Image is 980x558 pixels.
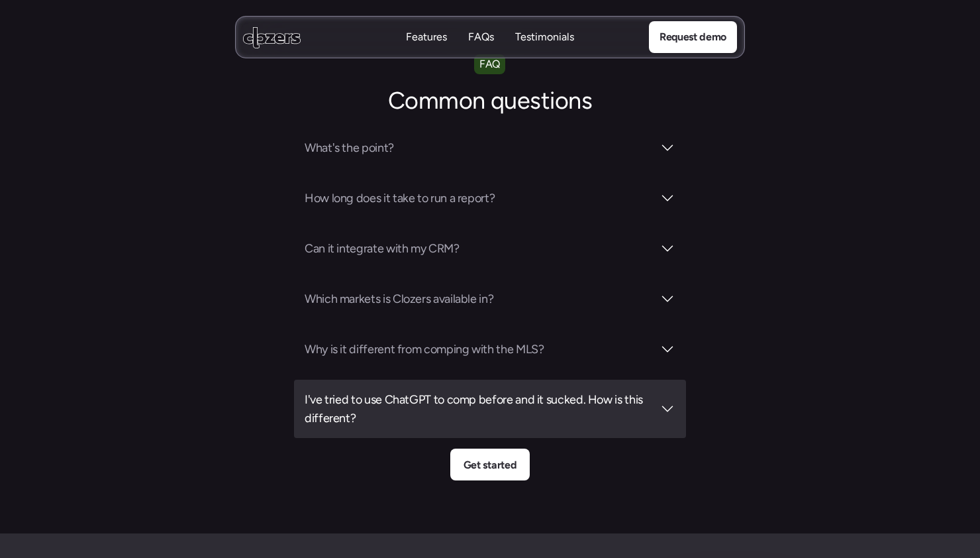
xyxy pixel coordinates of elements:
a: FAQsFAQs [468,30,494,45]
h2: Common questions [265,85,715,117]
p: Get started [464,457,516,474]
p: FAQs [468,44,494,59]
p: Features [406,30,447,44]
h3: Can it integrate with my CRM? [305,239,653,258]
h3: I've tried to use ChatGPT to comp before and it sucked. How is this different? [305,390,653,427]
h3: Which markets is Clozers available in? [305,290,653,308]
p: Features [406,44,447,59]
p: FAQs [468,30,494,44]
p: Testimonials [515,30,574,44]
a: FeaturesFeatures [406,30,447,45]
p: Request demo [660,28,726,46]
a: Get started [450,449,530,480]
h3: Why is it different from comping with the MLS? [305,340,653,359]
h3: How long does it take to run a report? [305,189,653,207]
p: Testimonials [515,44,574,59]
h3: What's the point? [305,139,653,157]
a: TestimonialsTestimonials [515,30,574,45]
a: Request demo [649,21,737,53]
